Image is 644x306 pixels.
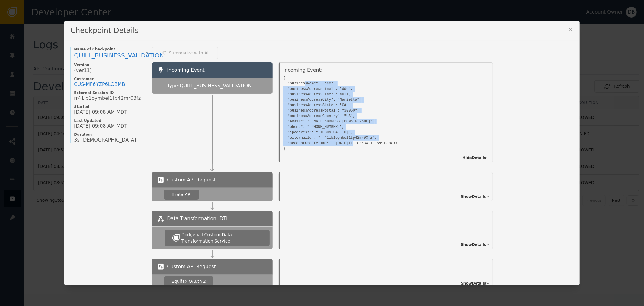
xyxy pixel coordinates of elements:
[74,132,146,137] span: Duration
[74,63,146,67] span: Version
[283,67,476,74] div: Incoming Event:
[74,104,146,109] span: Started
[461,242,486,247] span: Show Details
[461,281,486,286] span: Show Details
[167,263,216,270] span: Custom API Request
[167,176,216,184] span: Custom API Request
[74,123,127,129] span: [DATE] 09:08 AM MDT
[283,74,476,151] pre: { "businessName": "ccc", "businessAddressLine1": "ddd", "businessAddressLine2": null, "businessAd...
[74,52,146,60] a: QUILL_BUSINESS_VALIDATION
[74,90,146,95] span: External Session ID
[181,232,262,244] div: Dodgeball Custom Data Transformation Service
[64,21,579,41] div: Checkpoint Details
[171,191,191,198] div: Ekata API
[74,47,146,52] span: Name of Checkpoint
[167,215,229,222] span: Data Transformation: DTL
[167,82,252,90] span: Type: QUILL_BUSINESS_VALIDATION
[171,278,206,285] div: Equifax OAuth 2
[74,118,146,123] span: Last Updated
[74,76,146,81] span: Customer
[461,194,486,199] span: Show Details
[167,67,205,73] span: Incoming Event
[74,81,125,87] a: CUS-MF6YZP6LOBMB
[74,109,127,115] span: [DATE] 09:08 AM MDT
[74,95,141,101] span: rr41lb1oymbel1tp42mr03fz
[74,67,92,73] span: (ver 11 )
[74,81,125,87] div: CUS- MF6YZP6LOBMB
[463,155,486,161] span: Hide Details
[74,137,136,143] span: 3s [DEMOGRAPHIC_DATA]
[74,52,164,59] span: QUILL_BUSINESS_VALIDATION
